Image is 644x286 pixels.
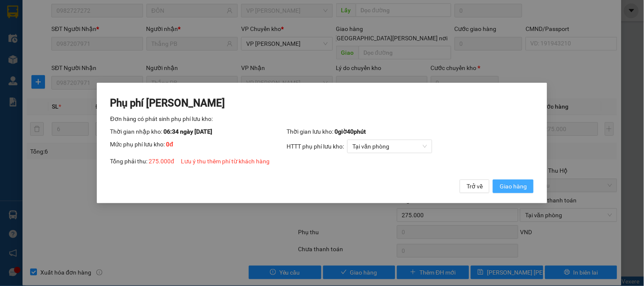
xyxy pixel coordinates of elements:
div: Thời gian nhập kho: [110,127,287,136]
div: Mức phụ phí lưu kho: [110,140,287,153]
div: HTTT phụ phí lưu kho: [287,140,534,153]
span: 06:34 ngày [DATE] [164,128,213,135]
li: 271 - [PERSON_NAME] Tự [PERSON_NAME][GEOGRAPHIC_DATA] - [GEOGRAPHIC_DATA][PERSON_NAME] [79,21,355,42]
span: Lưu ý thu thêm phí từ khách hàng [181,158,270,165]
img: logo.jpg [11,11,74,53]
span: Phụ phí [PERSON_NAME] [110,97,225,109]
button: Giao hàng [493,179,534,193]
div: Tổng phải thu: [110,157,534,166]
span: 275.000 đ [149,158,174,165]
button: Trở về [460,179,489,193]
span: 0 giờ 40 phút [335,128,366,135]
span: Tại văn phòng [352,140,427,153]
span: Trở về [467,182,483,191]
div: Thời gian lưu kho: [287,127,534,136]
span: 0 đ [166,141,174,148]
b: GỬI : VP [PERSON_NAME] [11,62,148,76]
div: Đơn hàng có phát sinh phụ phí lưu kho: [110,114,534,123]
span: Giao hàng [500,182,527,191]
